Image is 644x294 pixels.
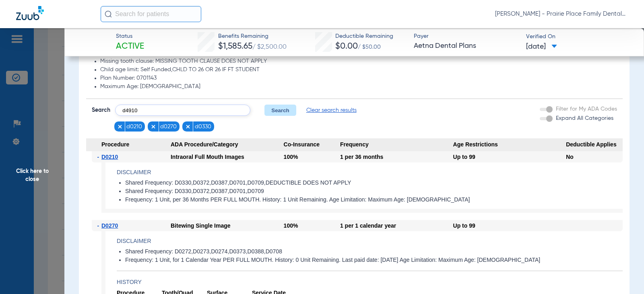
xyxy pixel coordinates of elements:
[117,124,123,130] img: x.svg
[453,220,566,231] div: Up to 99
[414,41,519,51] span: Aetna Dental Plans
[264,105,296,116] button: Search
[566,151,622,162] div: No
[105,10,112,18] img: Search Icon
[218,32,287,41] span: Benefits Remaining
[554,105,617,113] label: Filter for My ADA Codes
[171,138,284,151] span: ADA Procedure/Category
[117,168,623,177] h4: Disclaimer
[101,6,201,22] input: Search for patients
[306,106,357,114] span: Clear search results
[97,220,102,231] span: -
[526,33,631,41] span: Verified On
[125,188,623,195] li: Shared Frequency: D0330,D0372,D0387,D0701,D0709
[340,138,453,151] span: Frequency
[358,44,381,50] span: / $50.00
[100,75,617,82] li: Plan Number: 0701143
[335,32,393,41] span: Deductible Remaining
[100,66,617,74] li: Child age limit: Self Funded,CHLD TO 26 OR 26 IF FT STUDENT
[195,123,211,131] span: d0330
[284,138,340,151] span: Co-Insurance
[171,151,284,162] div: Intraoral Full Mouth Images
[101,154,118,160] span: D0210
[252,44,287,50] span: / $2,500.00
[284,220,340,231] div: 100%
[117,278,623,286] h4: History
[100,58,617,65] li: Missing tooth clause: MISSING TOOTH CLAUSE DOES NOT APPLY
[92,106,110,114] span: Search
[160,123,177,131] span: d0270
[340,151,453,162] div: 1 per 36 months
[453,151,566,162] div: Up to 99
[117,237,623,245] h4: Disclaimer
[125,196,623,204] li: Frequency: 1 Unit, per 36 Months PER FULL MOUTH. History: 1 Unit Remaining. Age Limitation: Maxim...
[556,115,613,121] span: Expand All Categories
[151,124,156,130] img: x.svg
[185,124,191,130] img: x.svg
[100,83,617,90] li: Maximum Age: [DEMOGRAPHIC_DATA]
[97,151,102,162] span: -
[101,222,118,229] span: D0270
[16,6,44,20] img: Zuub Logo
[171,220,284,231] div: Bitewing Single Image
[218,42,252,51] span: $1,585.65
[453,138,566,151] span: Age Restrictions
[115,105,250,116] input: Search by ADA code or keyword…
[340,220,453,231] div: 1 per 1 calendar year
[116,32,144,41] span: Status
[335,42,358,51] span: $0.00
[125,248,623,255] li: Shared Frequency: D0272,D0273,D0274,D0373,D0388,D0708
[284,151,340,162] div: 100%
[566,138,622,151] span: Deductible Applies
[126,123,142,131] span: d0210
[125,257,623,264] li: Frequency: 1 Unit, for 1 Calendar Year PER FULL MOUTH. History: 0 Unit Remaining. Last paid date:...
[495,10,628,18] span: [PERSON_NAME] - Prairie Place Family Dental
[414,32,519,41] span: Payer
[86,138,171,151] span: Procedure
[526,42,557,52] span: [DATE]
[125,179,623,187] li: Shared Frequency: D0330,D0372,D0387,D0701,D0709,DEDUCTIBLE DOES NOT APPLY
[116,41,144,52] span: Active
